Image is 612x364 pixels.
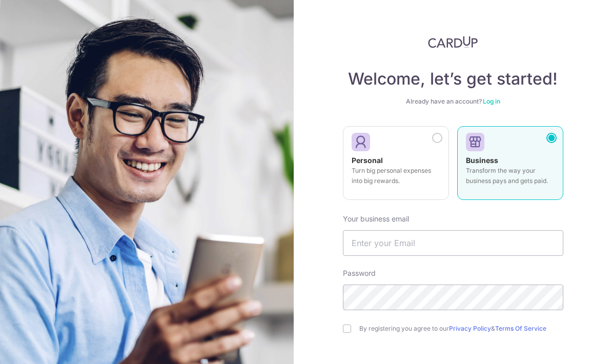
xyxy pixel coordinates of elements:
[483,97,500,105] a: Log in
[466,166,555,186] p: Transform the way your business pays and gets paid.
[343,126,449,206] a: Personal Turn big personal expenses into big rewards.
[343,268,376,278] label: Password
[352,156,383,165] strong: Personal
[343,214,409,224] label: Your business email
[495,325,546,332] a: Terms Of Service
[449,325,491,332] a: Privacy Policy
[343,97,563,106] div: Already have an account?
[343,69,563,89] h4: Welcome, let’s get started!
[359,325,563,333] label: By registering you agree to our &
[428,36,478,48] img: CardUp Logo
[343,230,563,256] input: Enter your Email
[457,126,563,206] a: Business Transform the way your business pays and gets paid.
[466,156,498,165] strong: Business
[352,166,440,186] p: Turn big personal expenses into big rewards.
